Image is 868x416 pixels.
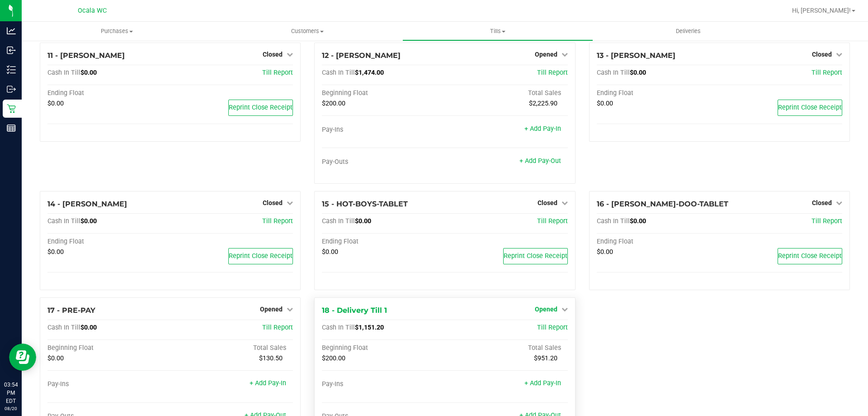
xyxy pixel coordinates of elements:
iframe: Resource center [9,344,36,371]
div: Pay-Ins [322,380,445,388]
span: Closed [538,199,557,206]
a: Till Report [811,69,842,77]
span: Customers [212,27,402,35]
span: $0.00 [47,354,64,362]
span: Cash In Till [597,69,630,77]
span: Cash In Till [322,324,355,331]
span: $1,474.00 [355,69,384,77]
div: Ending Float [322,238,445,246]
div: Pay-Ins [322,126,445,134]
a: Till Report [262,324,293,331]
inline-svg: Outbound [7,85,16,94]
span: 16 - [PERSON_NAME]-DOO-TABLET [597,200,728,208]
span: Reprint Close Receipt [229,252,292,260]
a: Tills [402,22,593,41]
div: Total Sales [445,344,568,352]
span: Reprint Close Receipt [229,104,292,111]
span: $200.00 [322,100,345,107]
span: $0.00 [322,248,338,256]
span: Cash In Till [322,69,355,77]
span: Opened [535,51,557,58]
inline-svg: Analytics [7,26,16,35]
span: 12 - [PERSON_NAME] [322,51,401,60]
span: Opened [260,306,283,313]
inline-svg: Reports [7,124,16,133]
span: $0.00 [355,217,371,225]
p: 03:54 PM EDT [4,381,18,405]
span: Reprint Close Receipt [778,252,842,260]
span: $0.00 [80,324,97,331]
div: Ending Float [47,238,170,246]
a: Customers [212,22,402,41]
div: Ending Float [597,238,720,246]
inline-svg: Retail [7,104,16,113]
span: Deliveries [664,27,713,35]
span: Cash In Till [322,217,355,225]
button: Reprint Close Receipt [228,100,293,116]
div: Ending Float [597,89,720,97]
span: Cash In Till [597,217,630,225]
a: Till Report [262,217,293,225]
span: $130.50 [259,354,283,362]
span: 11 - [PERSON_NAME] [47,51,125,60]
div: Beginning Float [322,89,445,97]
div: Total Sales [445,89,568,97]
button: Reprint Close Receipt [503,248,568,264]
a: + Add Pay-Out [519,157,561,165]
span: $2,225.90 [529,100,557,107]
inline-svg: Inventory [7,65,16,74]
span: Purchases [22,27,212,35]
p: 08/20 [4,405,18,412]
a: Till Report [811,217,842,225]
span: $0.00 [47,100,64,107]
span: $0.00 [80,217,97,225]
span: Cash In Till [47,217,80,225]
div: Pay-Outs [322,158,445,166]
span: Reprint Close Receipt [504,252,567,260]
span: $0.00 [47,248,64,256]
a: Till Report [262,69,293,77]
span: Cash In Till [47,69,80,77]
button: Reprint Close Receipt [778,248,842,264]
a: Till Report [537,69,568,77]
span: Reprint Close Receipt [778,104,842,111]
span: $1,151.20 [355,324,384,331]
span: 17 - PRE-PAY [47,306,95,315]
a: Deliveries [593,22,783,41]
a: Till Report [537,217,568,225]
div: Pay-Ins [47,380,170,388]
span: 15 - HOT-BOYS-TABLET [322,200,408,208]
span: Tills [403,27,592,35]
span: Cash In Till [47,324,80,331]
button: Reprint Close Receipt [228,248,293,264]
span: Hi, [PERSON_NAME]! [792,7,851,14]
span: Opened [535,306,557,313]
span: $951.20 [534,354,557,362]
span: $0.00 [630,217,646,225]
div: Beginning Float [47,344,170,352]
span: Closed [812,199,832,206]
span: Closed [812,51,832,58]
span: $0.00 [630,69,646,77]
span: Closed [263,51,283,58]
button: Reprint Close Receipt [778,100,842,116]
a: + Add Pay-In [524,379,561,387]
inline-svg: Inbound [7,46,16,55]
div: Total Sales [170,344,293,352]
span: $0.00 [597,248,613,256]
span: 18 - Delivery Till 1 [322,306,387,315]
a: + Add Pay-In [250,379,286,387]
div: Ending Float [47,89,170,97]
a: + Add Pay-In [524,125,561,133]
div: Beginning Float [322,344,445,352]
span: Ocala WC [78,7,107,14]
span: 13 - [PERSON_NAME] [597,51,675,60]
a: Purchases [22,22,212,41]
